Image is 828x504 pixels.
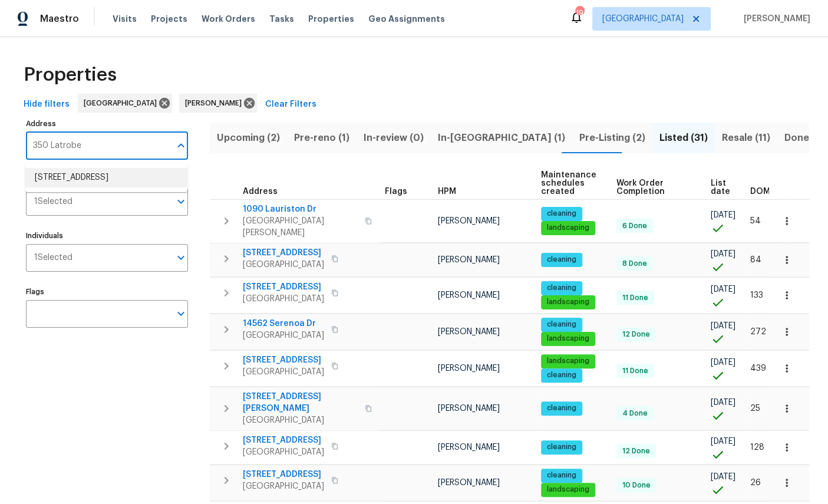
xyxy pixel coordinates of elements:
[542,297,594,307] span: landscaping
[265,97,316,112] span: Clear Filters
[243,446,324,458] span: [GEOGRAPHIC_DATA]
[243,330,324,341] span: [GEOGRAPHIC_DATA]
[541,171,596,196] span: Maintenance schedules created
[542,283,581,293] span: cleaning
[711,437,735,446] span: [DATE]
[34,197,72,207] span: 1 Selected
[243,469,324,480] span: [STREET_ADDRESS]
[618,409,652,419] span: 4 Done
[113,13,137,25] span: Visits
[542,334,594,344] span: landscaping
[579,130,645,146] span: Pre-Listing (2)
[243,480,324,492] span: [GEOGRAPHIC_DATA]
[659,130,708,146] span: Listed (31)
[542,209,581,219] span: cleaning
[739,13,810,25] span: [PERSON_NAME]
[542,255,581,265] span: cleaning
[438,291,500,299] span: [PERSON_NAME]
[243,391,358,414] span: [STREET_ADDRESS][PERSON_NAME]
[40,13,79,25] span: Maestro
[217,130,280,146] span: Upcoming (2)
[542,403,581,413] span: cleaning
[26,120,188,127] label: Address
[750,328,766,336] span: 272
[711,473,735,481] span: [DATE]
[438,328,500,336] span: [PERSON_NAME]
[34,253,72,263] span: 1 Selected
[243,414,358,426] span: [GEOGRAPHIC_DATA]
[173,249,189,266] button: Open
[750,404,760,413] span: 25
[542,442,581,452] span: cleaning
[616,179,691,196] span: Work Order Completion
[151,13,187,25] span: Projects
[722,130,770,146] span: Resale (11)
[618,480,655,490] span: 10 Done
[750,217,761,225] span: 54
[24,69,117,81] span: Properties
[575,7,583,19] div: 19
[542,485,594,495] span: landscaping
[438,217,500,225] span: [PERSON_NAME]
[173,137,189,154] button: Close
[185,97,246,109] span: [PERSON_NAME]
[438,404,500,413] span: [PERSON_NAME]
[438,479,500,487] span: [PERSON_NAME]
[173,305,189,322] button: Open
[542,223,594,233] span: landscaping
[294,130,349,146] span: Pre-reno (1)
[711,322,735,330] span: [DATE]
[618,446,655,456] span: 12 Done
[364,130,424,146] span: In-review (0)
[711,358,735,367] span: [DATE]
[24,97,70,112] span: Hide filters
[438,443,500,452] span: [PERSON_NAME]
[26,288,188,295] label: Flags
[618,366,653,376] span: 11 Done
[243,354,324,366] span: [STREET_ADDRESS]
[179,94,257,113] div: [PERSON_NAME]
[618,259,652,269] span: 8 Done
[542,356,594,366] span: landscaping
[711,211,735,219] span: [DATE]
[618,221,652,231] span: 6 Done
[202,13,255,25] span: Work Orders
[308,13,354,25] span: Properties
[438,130,565,146] span: In-[GEOGRAPHIC_DATA] (1)
[243,293,324,305] span: [GEOGRAPHIC_DATA]
[542,370,581,380] span: cleaning
[618,330,655,340] span: 12 Done
[269,15,294,23] span: Tasks
[243,247,324,259] span: [STREET_ADDRESS]
[438,364,500,373] span: [PERSON_NAME]
[26,232,188,239] label: Individuals
[243,281,324,293] span: [STREET_ADDRESS]
[618,293,653,303] span: 11 Done
[750,479,761,487] span: 26
[368,13,445,25] span: Geo Assignments
[78,94,172,113] div: [GEOGRAPHIC_DATA]
[542,470,581,480] span: cleaning
[243,366,324,378] span: [GEOGRAPHIC_DATA]
[711,179,730,196] span: List date
[750,291,763,299] span: 133
[243,318,324,330] span: 14562 Serenoa Dr
[243,187,278,196] span: Address
[711,250,735,258] span: [DATE]
[602,13,684,25] span: [GEOGRAPHIC_DATA]
[750,364,766,373] span: 439
[84,97,161,109] span: [GEOGRAPHIC_DATA]
[173,193,189,210] button: Open
[243,434,324,446] span: [STREET_ADDRESS]
[711,285,735,294] span: [DATE]
[711,398,735,407] span: [DATE]
[19,94,74,116] button: Hide filters
[542,319,581,330] span: cleaning
[260,94,321,116] button: Clear Filters
[750,443,764,452] span: 128
[243,203,358,215] span: 1090 Lauriston Dr
[750,256,761,264] span: 84
[26,132,170,160] input: Search ...
[25,168,187,187] li: [STREET_ADDRESS]
[385,187,407,196] span: Flags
